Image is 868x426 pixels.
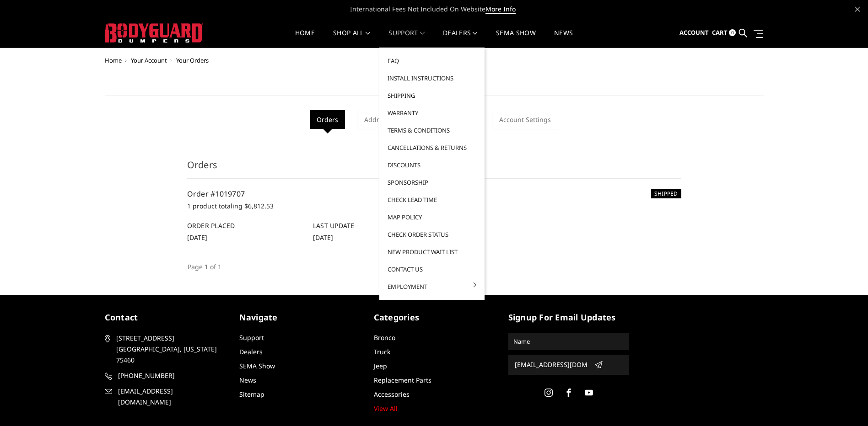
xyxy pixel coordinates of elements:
[383,191,481,208] a: Check Lead Time
[374,376,431,384] a: Replacement Parts
[116,333,222,366] span: [STREET_ADDRESS] [GEOGRAPHIC_DATA], [US_STATE] 75460
[508,311,629,324] h5: signup for email updates
[239,376,256,384] a: News
[443,30,478,48] a: Dealers
[383,139,481,156] a: Cancellations & Returns
[822,382,868,426] iframe: Chat Widget
[105,73,764,96] h1: Orders
[239,390,264,399] a: Sitemap
[357,110,404,129] a: Addresses
[374,333,395,342] a: Bronco
[239,333,264,342] a: Support
[187,233,207,242] span: [DATE]
[239,347,263,356] a: Dealers
[374,362,387,370] a: Jeep
[388,30,425,48] a: Support
[510,334,628,349] input: Name
[496,30,536,48] a: SEMA Show
[554,30,573,48] a: News
[105,386,226,408] a: [EMAIL_ADDRESS][DOMAIN_NAME]
[383,226,481,243] a: Check Order Status
[105,23,203,43] img: BODYGUARD BUMPERS
[651,189,681,198] h6: SHIPPED
[131,56,167,64] a: Your Account
[511,357,591,372] input: Email
[187,158,681,179] h3: Orders
[383,278,481,295] a: Employment
[729,29,736,36] span: 0
[383,174,481,191] a: Sponsorship
[187,189,245,199] a: Order #1019707
[118,386,224,408] span: [EMAIL_ADDRESS][DOMAIN_NAME]
[333,30,370,48] a: shop all
[383,104,481,122] a: Warranty
[374,404,398,413] a: View All
[383,87,481,104] a: Shipping
[239,362,275,370] a: SEMA Show
[712,28,728,37] span: Cart
[383,122,481,139] a: Terms & Conditions
[118,370,224,381] span: [PHONE_NUMBER]
[383,243,481,261] a: New Product Wait List
[313,221,429,230] h6: Last Update
[383,156,481,174] a: Discounts
[492,110,558,129] a: Account Settings
[239,311,360,324] h5: Navigate
[176,56,209,64] span: Your Orders
[383,52,481,69] a: FAQ
[310,110,345,129] li: Orders
[105,311,226,324] h5: contact
[105,370,226,381] a: [PHONE_NUMBER]
[383,69,481,87] a: Install Instructions
[383,208,481,226] a: MAP Policy
[187,221,303,230] h6: Order Placed
[712,21,736,45] a: Cart 0
[295,30,315,48] a: Home
[485,5,516,14] a: More Info
[105,56,122,64] a: Home
[187,201,681,212] p: 1 product totaling $6,812.53
[374,347,390,356] a: Truck
[374,390,410,399] a: Accessories
[374,311,495,324] h5: Categories
[313,233,333,242] span: [DATE]
[383,261,481,278] a: Contact Us
[679,28,709,37] span: Account
[187,261,222,272] li: Page 1 of 1
[679,21,709,45] a: Account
